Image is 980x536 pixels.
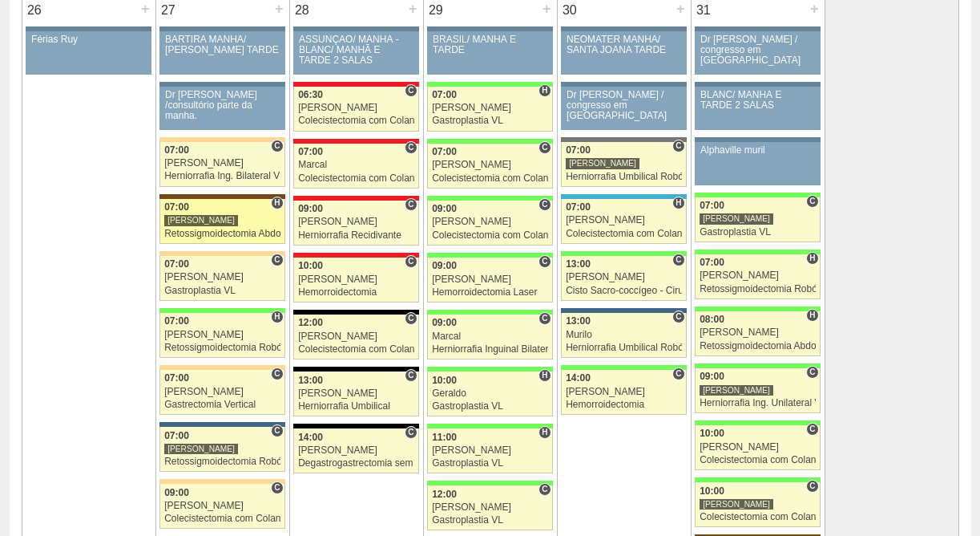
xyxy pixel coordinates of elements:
div: Hemorroidectomia Laser [432,287,548,298]
a: H 11:00 [PERSON_NAME] Gastroplastia VL [427,428,552,473]
span: 07:00 [164,201,189,213]
span: 09:00 [432,260,457,271]
div: Key: Aviso [695,82,820,87]
div: Key: Brasil [427,310,552,315]
div: Key: Aviso [695,137,820,142]
a: C 07:00 [PERSON_NAME] Retossigmoidectomia Robótica [159,427,284,472]
div: Key: Brasil [561,365,686,370]
div: BLANC/ MANHÃ E TARDE 2 SALAS [700,90,815,111]
a: C 13:00 Murilo Herniorrafia Umbilical Robótica [561,313,686,358]
span: 12:00 [432,489,457,500]
a: C 07:00 Marcal Colecistectomia com Colangiografia VL [293,144,418,189]
span: 12:00 [298,317,323,328]
span: Hospital [806,252,818,265]
div: Herniorrafia Umbilical [298,401,414,412]
div: Dr [PERSON_NAME] / congresso em [GEOGRAPHIC_DATA] [567,90,681,122]
span: 07:00 [566,144,591,156]
span: 10:00 [700,428,724,439]
div: Key: Assunção [293,82,418,87]
div: Dr [PERSON_NAME] /consultório parte da manha. [165,90,280,122]
span: Consultório [271,481,283,494]
span: 14:00 [298,432,323,443]
div: BRASIL/ MANHÃ E TARDE [433,35,547,55]
span: 13:00 [298,375,323,386]
span: Consultório [405,84,417,97]
a: H 07:00 [PERSON_NAME] Retossigmoidectomia Robótica [695,254,820,299]
span: Consultório [405,198,417,211]
div: [PERSON_NAME] [566,272,682,282]
div: Marcal [298,160,414,170]
span: 09:00 [700,371,724,382]
span: Hospital [672,197,684,209]
div: Key: Brasil [695,307,820,311]
div: [PERSON_NAME] [432,445,548,456]
a: ASSUNÇÃO/ MANHÃ -BLANC/ MANHÃ E TARDE 2 SALAS [293,31,418,75]
a: C 10:00 [PERSON_NAME] Hemorroidectomia [293,258,418,303]
div: Key: Brasil [427,253,552,258]
a: Dr [PERSON_NAME] / congresso em [GEOGRAPHIC_DATA] [695,31,820,75]
div: Key: Assunção [293,196,418,201]
a: C 06:30 [PERSON_NAME] Colecistectomia com Colangiografia VL [293,87,418,132]
a: C 09:00 Marcal Herniorrafia Inguinal Bilateral [427,315,552,359]
div: Key: Brasil [695,477,820,482]
span: 07:00 [164,258,189,270]
div: [PERSON_NAME] [298,274,414,285]
div: Murilo [566,330,682,340]
div: Key: Aviso [159,26,284,31]
div: Férias Ruy [31,35,146,45]
div: Herniorrafia Umbilical Robótica [566,172,682,182]
span: Hospital [806,309,818,322]
a: H 08:00 [PERSON_NAME] Retossigmoidectomia Abdominal VL [695,311,820,356]
div: Key: Bartira [159,137,284,142]
span: Consultório [806,366,818,379]
div: [PERSON_NAME] [164,501,280,511]
div: [PERSON_NAME] [566,157,639,169]
div: Colecistectomia com Colangiografia VL [298,344,414,355]
div: Colecistectomia com Colangiografia VL [432,230,548,241]
span: Hospital [538,369,550,382]
a: Alphaville muril [695,142,820,185]
div: Colecistectomia com Colangiografia VL [164,514,280,524]
span: 13:00 [566,258,591,270]
a: C 07:00 [PERSON_NAME] Colecistectomia com Colangiografia VL [427,144,552,189]
span: Consultório [672,311,684,323]
div: Herniorrafia Umbilical Robótica [566,343,682,353]
div: Key: Bartira [159,365,284,370]
span: Consultório [672,254,684,266]
div: [PERSON_NAME] [164,158,280,169]
div: Hemorroidectomia [298,287,414,298]
div: Degastrogastrectomia sem vago [298,458,414,469]
div: Colecistectomia com Colangiografia VL [700,455,816,465]
a: H 07:00 [PERSON_NAME] Colecistectomia com Colangiografia VL [561,199,686,244]
div: Retossigmoidectomia Robótica [164,343,280,353]
div: Colecistectomia com Colangiografia VL [298,116,414,126]
span: 07:00 [164,144,189,156]
div: Key: Brasil [427,481,552,485]
div: Colecistectomia com Colangiografia VL [432,173,548,184]
a: Férias Ruy [26,31,151,75]
span: 07:00 [432,146,457,157]
div: [PERSON_NAME] [432,274,548,285]
div: Geraldo [432,388,548,399]
div: Key: Santa Joana [159,194,284,199]
div: [PERSON_NAME] [700,270,816,281]
div: Hemorroidectomia [566,400,682,410]
span: Consultório [538,255,550,268]
div: [PERSON_NAME] [700,442,816,453]
span: Hospital [271,311,283,323]
div: Key: São Luiz - Jabaquara [561,308,686,313]
a: C 13:00 [PERSON_NAME] Cisto Sacro-coccígeo - Cirurgia [561,256,686,301]
div: Key: Brasil [695,193,820,197]
span: Consultório [806,195,818,208]
span: 07:00 [164,430,189,441]
div: [PERSON_NAME] [700,384,773,396]
div: Gastroplastia VL [432,116,548,126]
div: Gastroplastia VL [432,401,548,412]
div: Herniorrafia Recidivante [298,230,414,241]
span: 08:00 [700,314,724,325]
span: 13:00 [566,315,591,327]
span: Consultório [271,140,283,152]
div: Gastroplastia VL [432,458,548,469]
span: 07:00 [700,200,724,211]
div: Key: Aviso [561,82,686,87]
